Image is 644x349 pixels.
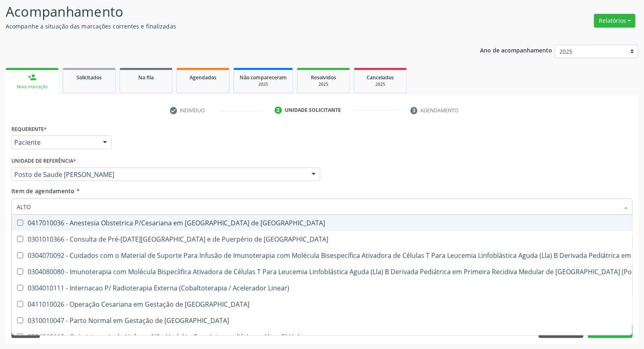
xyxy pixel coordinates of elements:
[28,73,37,82] div: person_add
[480,45,552,55] p: Ano de acompanhamento
[17,198,619,215] input: Buscar por procedimentos
[76,74,102,81] span: Solicitados
[14,170,303,179] span: Posto de Saude [PERSON_NAME]
[285,107,341,114] div: Unidade solicitante
[14,138,95,146] span: Paciente
[6,22,449,31] p: Acompanhe a situação das marcações correntes e finalizadas
[311,74,336,81] span: Resolvidos
[275,107,282,114] div: 2
[303,81,344,87] div: 2025
[138,74,154,81] span: Na fila
[367,74,394,81] span: Cancelados
[11,123,47,135] label: Requerente
[360,81,401,87] div: 2025
[240,81,287,87] div: 2025
[11,155,76,168] label: Unidade de referência
[11,84,53,90] div: Nova marcação
[594,14,635,28] button: Relatórios
[6,2,449,22] p: Acompanhamento
[240,74,287,81] span: Não compareceram
[190,74,216,81] span: Agendados
[11,187,75,195] span: Item de agendamento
